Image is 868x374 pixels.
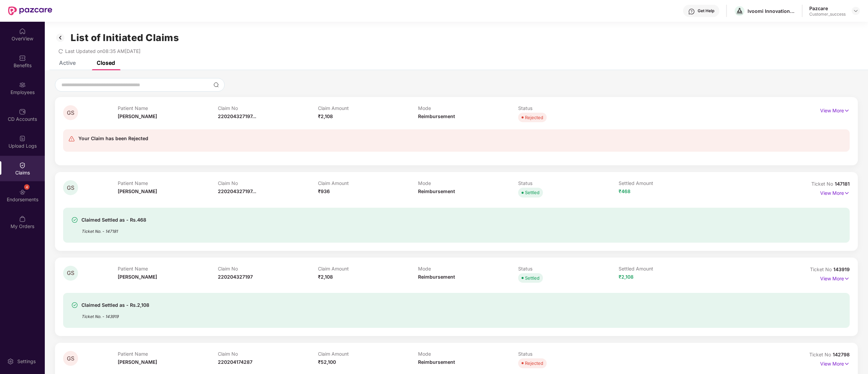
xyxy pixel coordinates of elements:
img: svg+xml;base64,PHN2ZyBpZD0iQ0RfQWNjb3VudHMiIGRhdGEtbmFtZT0iQ0QgQWNjb3VudHMiIHhtbG5zPSJodHRwOi8vd3... [19,108,26,115]
span: GS [67,356,74,361]
img: New Pazcare Logo [8,6,52,15]
p: Mode [418,351,518,357]
p: View More [820,273,850,282]
div: Rejected [525,360,543,367]
p: Status [518,105,618,111]
p: Mode [418,266,518,272]
p: Claim No [218,266,318,272]
div: Your Claim has been Rejected [78,134,148,143]
span: 220204174287 [218,359,252,365]
span: [PERSON_NAME] [118,188,157,194]
p: Mode [418,105,518,111]
p: View More [820,105,850,114]
div: Settled [525,189,540,196]
h1: List of Initiated Claims [71,32,179,43]
span: GS [67,270,74,276]
img: svg+xml;base64,PHN2ZyB4bWxucz0iaHR0cDovL3d3dy53My5vcmcvMjAwMC9zdmciIHdpZHRoPSIyNCIgaGVpZ2h0PSIyNC... [68,135,75,142]
div: Settled [525,275,540,281]
p: Status [518,351,618,357]
div: Ivoomi Innovation Private Limited [748,8,795,14]
span: 142798 [833,352,850,357]
img: svg+xml;base64,PHN2ZyBpZD0iRW5kb3JzZW1lbnRzIiB4bWxucz0iaHR0cDovL3d3dy53My5vcmcvMjAwMC9zdmciIHdpZH... [19,189,26,195]
span: Ticket No [811,181,835,187]
img: svg+xml;base64,PHN2ZyBpZD0iVXBsb2FkX0xvZ3MiIGRhdGEtbmFtZT0iVXBsb2FkIExvZ3MiIHhtbG5zPSJodHRwOi8vd3... [19,135,26,142]
span: 220204327197... [218,188,256,194]
p: Claim Amount [318,105,418,111]
p: Claim No [218,351,318,357]
div: Customer_success [809,12,846,17]
div: Claimed Settled as - Rs.468 [81,216,146,224]
span: Reimbursement [418,188,455,194]
img: svg+xml;base64,PHN2ZyBpZD0iU2V0dGluZy0yMHgyMCIgeG1sbnM9Imh0dHA6Ly93d3cudzMub3JnLzIwMDAvc3ZnIiB3aW... [7,358,14,365]
img: svg+xml;base64,PHN2ZyB3aWR0aD0iMzIiIGhlaWdodD0iMzIiIHZpZXdCb3g9IjAgMCAzMiAzMiIgZmlsbD0ibm9uZSIgeG... [55,32,66,43]
p: Patient Name [118,351,218,357]
img: svg+xml;base64,PHN2ZyBpZD0iU2VhcmNoLTMyeDMyIiB4bWxucz0iaHR0cDovL3d3dy53My5vcmcvMjAwMC9zdmciIHdpZH... [213,82,219,88]
span: [PERSON_NAME] [118,359,157,365]
div: Rejected [525,114,543,121]
span: redo [58,48,63,54]
span: ₹2,108 [619,274,634,280]
span: ₹2,108 [318,274,333,280]
span: 147181 [835,181,850,187]
span: ₹468 [619,188,630,194]
p: Status [518,180,618,186]
p: View More [820,358,850,368]
div: Active [59,59,76,66]
img: svg+xml;base64,PHN2ZyB4bWxucz0iaHR0cDovL3d3dy53My5vcmcvMjAwMC9zdmciIHdpZHRoPSIxNyIgaGVpZ2h0PSIxNy... [844,360,850,368]
img: svg+xml;base64,PHN2ZyBpZD0iSG9tZSIgeG1sbnM9Imh0dHA6Ly93d3cudzMub3JnLzIwMDAvc3ZnIiB3aWR0aD0iMjAiIG... [19,28,26,35]
span: GS [67,185,74,191]
div: Settings [15,358,38,365]
img: svg+xml;base64,PHN2ZyBpZD0iTXlfT3JkZXJzIiBkYXRhLW5hbWU9Ik15IE9yZGVycyIgeG1sbnM9Imh0dHA6Ly93d3cudz... [19,216,26,222]
p: Settled Amount [619,180,719,186]
img: svg+xml;base64,PHN2ZyB4bWxucz0iaHR0cDovL3d3dy53My5vcmcvMjAwMC9zdmciIHdpZHRoPSIxNyIgaGVpZ2h0PSIxNy... [844,189,850,197]
img: svg+xml;base64,PHN2ZyBpZD0iRHJvcGRvd24tMzJ4MzIiIHhtbG5zPSJodHRwOi8vd3d3LnczLm9yZy8yMDAwL3N2ZyIgd2... [853,8,858,14]
div: Closed [97,59,115,66]
span: Ticket No [809,352,833,357]
span: ₹52,100 [318,359,336,365]
img: svg+xml;base64,PHN2ZyB4bWxucz0iaHR0cDovL3d3dy53My5vcmcvMjAwMC9zdmciIHdpZHRoPSIxNyIgaGVpZ2h0PSIxNy... [844,107,850,114]
p: Claim Amount [318,180,418,186]
img: svg+xml;base64,PHN2ZyBpZD0iSGVscC0zMngzMiIgeG1sbnM9Imh0dHA6Ly93d3cudzMub3JnLzIwMDAvc3ZnIiB3aWR0aD... [688,8,695,15]
p: Claim No [218,105,318,111]
span: [PERSON_NAME] [118,274,157,280]
span: ₹936 [318,188,330,194]
span: ₹2,108 [318,113,333,119]
div: Get Help [698,8,714,14]
div: Ticket No. - 147181 [81,224,146,235]
p: Claim Amount [318,351,418,357]
p: Patient Name [118,105,218,111]
span: 220204327197... [218,113,256,119]
div: Ticket No. - 143919 [81,309,149,320]
p: Claim No [218,180,318,186]
div: Claimed Settled as - Rs.2,108 [81,301,149,309]
img: svg+xml;base64,PHN2ZyB4bWxucz0iaHR0cDovL3d3dy53My5vcmcvMjAwMC9zdmciIHdpZHRoPSIxNyIgaGVpZ2h0PSIxNy... [844,275,850,282]
img: iVOOMI%20Logo%20(1).png [735,6,744,16]
span: [PERSON_NAME] [118,113,157,119]
span: Ticket No [810,266,833,272]
img: svg+xml;base64,PHN2ZyBpZD0iRW1wbG95ZWVzIiB4bWxucz0iaHR0cDovL3d3dy53My5vcmcvMjAwMC9zdmciIHdpZHRoPS... [19,81,26,88]
span: Reimbursement [418,274,455,280]
p: Patient Name [118,266,218,272]
img: svg+xml;base64,PHN2ZyBpZD0iU3VjY2Vzcy0zMngzMiIgeG1sbnM9Imh0dHA6Ly93d3cudzMub3JnLzIwMDAvc3ZnIiB3aW... [71,217,78,223]
img: svg+xml;base64,PHN2ZyBpZD0iQ2xhaW0iIHhtbG5zPSJodHRwOi8vd3d3LnczLm9yZy8yMDAwL3N2ZyIgd2lkdGg9IjIwIi... [19,162,26,169]
span: GS [67,110,74,116]
span: 143919 [833,266,850,272]
p: Patient Name [118,180,218,186]
div: 4 [24,184,30,190]
img: svg+xml;base64,PHN2ZyBpZD0iU3VjY2Vzcy0zMngzMiIgeG1sbnM9Imh0dHA6Ly93d3cudzMub3JnLzIwMDAvc3ZnIiB3aW... [71,302,78,308]
p: Claim Amount [318,266,418,272]
p: Mode [418,180,518,186]
p: Settled Amount [619,266,719,272]
p: Status [518,266,618,272]
span: Reimbursement [418,113,455,119]
span: Last Updated on 08:35 AM[DATE] [65,48,140,54]
p: View More [820,188,850,197]
span: Reimbursement [418,359,455,365]
span: 220204327197 [218,274,253,280]
div: Pazcare [809,5,846,12]
img: svg+xml;base64,PHN2ZyBpZD0iQmVuZWZpdHMiIHhtbG5zPSJodHRwOi8vd3d3LnczLm9yZy8yMDAwL3N2ZyIgd2lkdGg9Ij... [19,55,26,61]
